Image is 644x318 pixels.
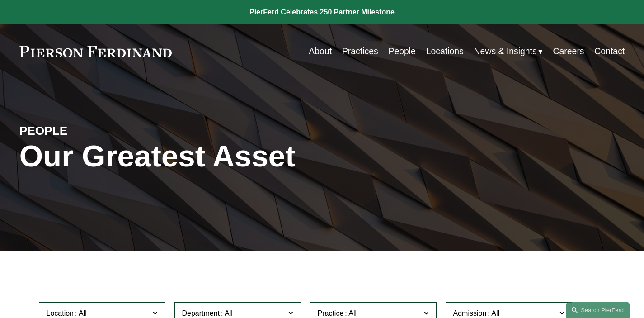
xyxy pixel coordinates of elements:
a: Careers [553,43,584,60]
a: People [388,43,415,60]
a: Search this site [566,302,630,318]
a: About [309,43,332,60]
h1: Our Greatest Asset [19,139,423,174]
span: Location [47,309,74,317]
h4: PEOPLE [19,123,171,138]
span: News & Insights [474,43,537,59]
span: Practice [318,309,344,317]
span: Department [182,309,220,317]
a: Practices [342,43,378,60]
a: Contact [594,43,625,60]
a: folder dropdown [474,43,543,60]
span: Admission [453,309,487,317]
a: Locations [426,43,464,60]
